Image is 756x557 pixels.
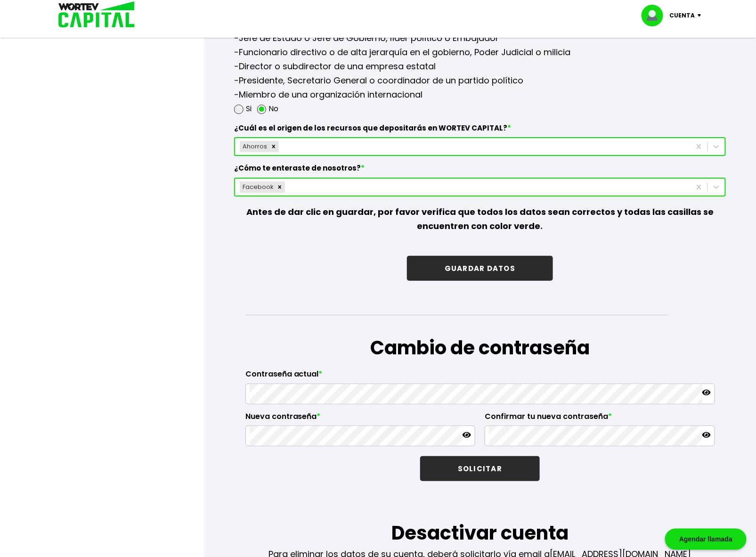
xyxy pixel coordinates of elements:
[407,256,553,281] button: GUARDAR DATOS
[245,369,715,384] label: Contraseña actual
[246,206,714,232] b: Antes de dar clic en guardar, por favor verifica que todos los datos sean correctos y todas las c...
[246,102,252,116] label: Si
[420,456,540,481] button: SOLICITAR
[268,141,279,152] div: Remove Ahorros
[269,519,691,547] h1: Desactivar cuenta
[269,102,279,116] label: No
[275,181,285,193] div: Remove Facebook
[642,5,670,26] img: profile-image
[234,164,726,178] label: ¿Cómo te enteraste de nosotros?
[234,31,726,102] p: -Jefe de Estado o Jefe de Gobierno, líder político o Embajador -Funcionario directivo o de alta j...
[245,412,475,426] label: Nueva contraseña
[245,334,715,362] h1: Cambio de contraseña
[240,181,275,193] div: Facebook
[670,8,695,23] p: Cuenta
[234,123,726,138] label: ¿Cuál es el origen de los recursos que depositarás en WORTEV CAPITAL?
[695,14,708,17] img: icon-down
[665,529,747,550] div: Agendar llamada
[240,141,268,152] div: Ahorros
[485,412,715,426] label: Confirmar tu nueva contraseña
